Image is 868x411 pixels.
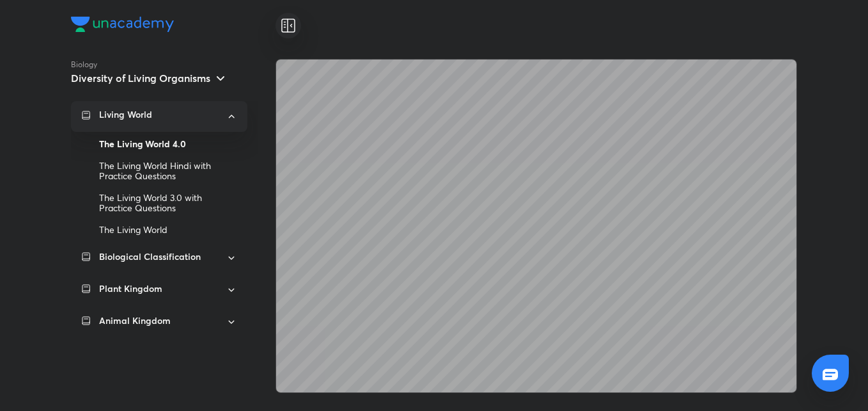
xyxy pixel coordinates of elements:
[99,250,201,263] p: Biological Classification
[99,155,237,187] div: The Living World Hindi with Practice Questions
[99,187,237,219] div: The Living World 3.0 with Practice Questions
[99,314,171,327] p: Animal Kingdom
[71,59,275,70] p: Biology
[71,17,174,32] img: Company Logo
[71,72,210,85] h5: Diversity of Living Organisms
[99,219,237,241] div: The Living World
[99,109,152,120] p: Living World
[99,282,162,295] p: Plant Kingdom
[99,133,237,155] div: The Living World 4.0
